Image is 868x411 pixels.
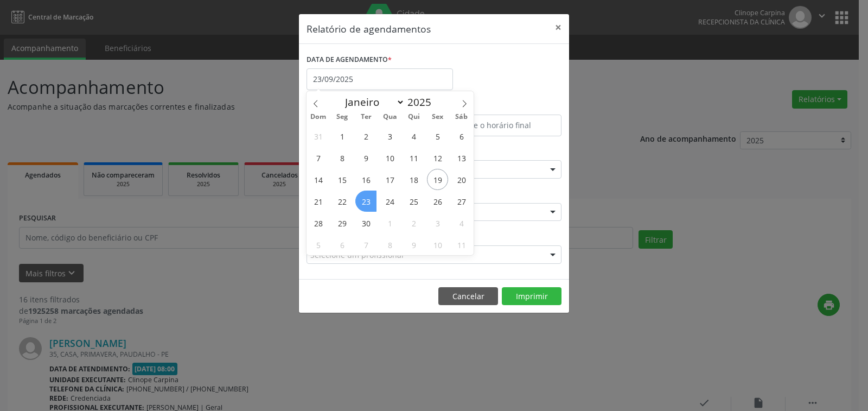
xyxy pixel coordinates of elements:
[451,234,472,255] span: Outubro 11, 2025
[355,212,376,233] span: Setembro 30, 2025
[308,147,329,168] span: Setembro 7, 2025
[308,169,329,190] span: Setembro 14, 2025
[340,94,405,110] select: Month
[437,98,561,115] label: ATÉ
[426,113,450,121] span: Sex
[403,125,424,147] span: Setembro 4, 2025
[354,113,378,121] span: Ter
[307,68,453,90] input: Selecione uma data ou intervalo
[438,287,498,306] button: Cancelar
[427,147,448,168] span: Setembro 12, 2025
[355,191,376,212] span: Setembro 23, 2025
[437,115,561,136] input: Selecione o horário final
[451,212,472,233] span: Outubro 4, 2025
[307,22,431,36] h5: Relatório de agendamentos
[379,212,400,233] span: Outubro 1, 2025
[307,113,330,121] span: Dom
[379,191,400,212] span: Setembro 24, 2025
[451,147,472,168] span: Setembro 13, 2025
[355,234,376,255] span: Outubro 7, 2025
[547,14,569,41] button: Close
[379,125,400,147] span: Setembro 3, 2025
[308,212,329,233] span: Setembro 28, 2025
[355,169,376,190] span: Setembro 16, 2025
[355,147,376,168] span: Setembro 9, 2025
[451,125,472,147] span: Setembro 6, 2025
[403,147,424,168] span: Setembro 11, 2025
[378,113,402,121] span: Qua
[403,169,424,190] span: Setembro 18, 2025
[331,234,353,255] span: Outubro 6, 2025
[451,169,472,190] span: Setembro 20, 2025
[379,147,400,168] span: Setembro 10, 2025
[427,212,448,233] span: Outubro 3, 2025
[379,169,400,190] span: Setembro 17, 2025
[450,113,474,121] span: Sáb
[502,287,561,306] button: Imprimir
[355,125,376,147] span: Setembro 2, 2025
[427,234,448,255] span: Outubro 10, 2025
[403,191,424,212] span: Setembro 25, 2025
[308,191,329,212] span: Setembro 21, 2025
[310,249,404,261] span: Selecione um profissional
[307,52,392,68] label: DATA DE AGENDAMENTO
[331,212,353,233] span: Setembro 29, 2025
[331,169,353,190] span: Setembro 15, 2025
[330,113,354,121] span: Seg
[403,234,424,255] span: Outubro 9, 2025
[331,125,353,147] span: Setembro 1, 2025
[331,191,353,212] span: Setembro 22, 2025
[403,212,424,233] span: Outubro 2, 2025
[427,191,448,212] span: Setembro 26, 2025
[402,113,426,121] span: Qui
[379,234,400,255] span: Outubro 8, 2025
[308,125,329,147] span: Agosto 31, 2025
[427,169,448,190] span: Setembro 19, 2025
[451,191,472,212] span: Setembro 27, 2025
[405,95,441,109] input: Year
[331,147,353,168] span: Setembro 8, 2025
[427,125,448,147] span: Setembro 5, 2025
[308,234,329,255] span: Outubro 5, 2025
